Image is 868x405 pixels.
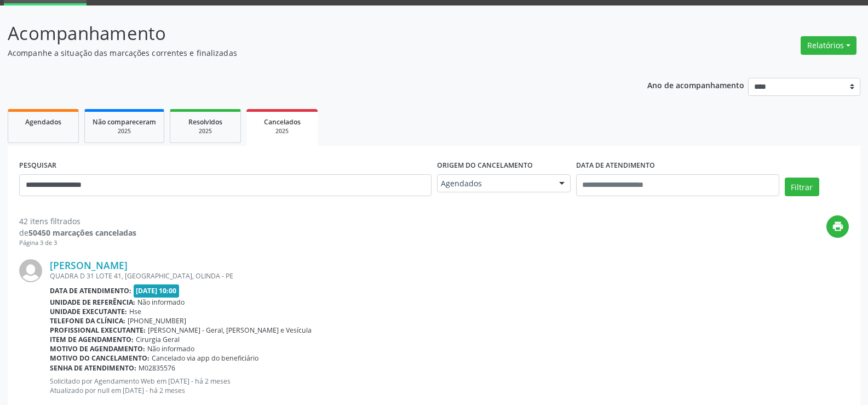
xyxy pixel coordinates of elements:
b: Telefone da clínica: [50,316,125,326]
span: Hse [129,307,141,316]
b: Data de atendimento: [50,286,131,295]
span: Cancelados [264,117,301,127]
label: Origem do cancelamento [437,157,533,174]
b: Profissional executante: [50,326,146,335]
div: 2025 [93,127,156,135]
div: QUADRA D 31 LOTE 41, [GEOGRAPHIC_DATA], OLINDA - PE [50,271,849,281]
i: print [832,220,844,232]
b: Senha de atendimento: [50,363,136,373]
button: Filtrar [785,178,819,196]
span: [PERSON_NAME] - Geral, [PERSON_NAME] e Vesícula [148,326,312,335]
span: Agendados [25,117,61,127]
span: Agendados [441,178,548,189]
div: de [19,227,136,238]
strong: 50450 marcações canceladas [28,227,136,238]
img: img [19,259,42,282]
button: print [826,215,849,238]
p: Ano de acompanhamento [647,78,744,92]
span: [DATE] 10:00 [134,284,180,297]
label: PESQUISAR [19,157,56,174]
span: Não informado [147,344,194,353]
div: Página 3 de 3 [19,238,136,248]
label: DATA DE ATENDIMENTO [576,157,655,174]
p: Solicitado por Agendamento Web em [DATE] - há 2 meses Atualizado por null em [DATE] - há 2 meses [50,377,849,395]
span: M02835576 [139,363,175,373]
p: Acompanhe a situação das marcações correntes e finalizadas [8,47,605,59]
div: 42 itens filtrados [19,215,136,227]
a: [PERSON_NAME] [50,259,128,271]
b: Motivo do cancelamento: [50,353,150,363]
span: Não informado [137,298,185,307]
button: Relatórios [801,36,856,55]
span: Cancelado via app do beneficiário [152,353,258,363]
div: 2025 [178,127,233,135]
b: Unidade de referência: [50,298,135,307]
b: Item de agendamento: [50,335,134,344]
div: 2025 [254,127,310,135]
span: [PHONE_NUMBER] [128,316,186,326]
b: Motivo de agendamento: [50,344,145,353]
span: Não compareceram [93,117,156,127]
p: Acompanhamento [8,20,605,47]
span: Resolvidos [188,117,222,127]
span: Cirurgia Geral [136,335,180,344]
b: Unidade executante: [50,307,127,316]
